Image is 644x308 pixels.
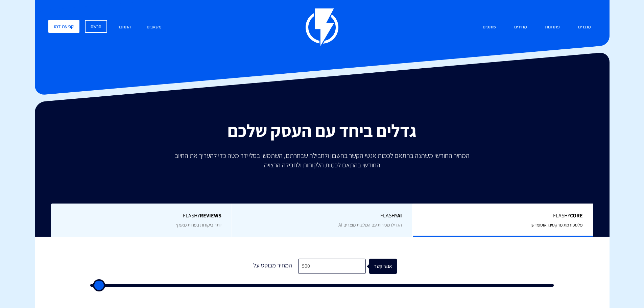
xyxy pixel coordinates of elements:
span: Flashy [242,212,402,220]
b: AI [397,212,402,219]
a: מחירים [509,20,532,34]
div: אנשי קשר [373,259,400,274]
a: משאבים [142,20,167,34]
span: הגדילו מכירות עם המלצות מוצרים AI [338,222,402,228]
span: פלטפורמת מרקטינג אוטומיישן [530,222,583,228]
span: יותר ביקורות בפחות מאמץ [176,222,221,228]
a: קביעת דמו [48,20,79,33]
a: הרשם [85,20,107,33]
div: המחיר מבוסס על [247,259,298,274]
a: התחבר [113,20,136,34]
a: מוצרים [573,20,596,34]
p: המחיר החודשי משתנה בהתאם לכמות אנשי הקשר בחשבון ולחבילה שבחרתם, השתמשו בסליידר מטה כדי להעריך את ... [170,151,474,170]
b: Core [570,212,583,219]
a: פתרונות [540,20,565,34]
a: שותפים [478,20,501,34]
b: REVIEWS [200,212,221,219]
h2: גדלים ביחד עם העסק שלכם [40,121,604,140]
span: Flashy [423,212,583,220]
span: Flashy [61,212,221,220]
